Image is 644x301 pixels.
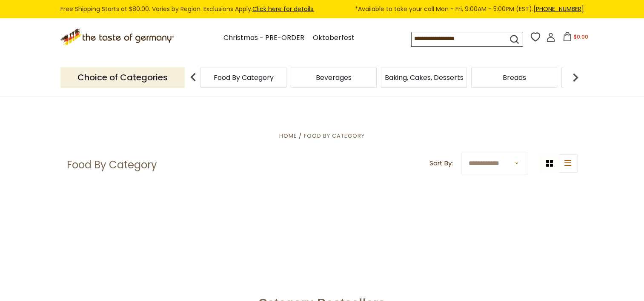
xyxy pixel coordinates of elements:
a: Baking, Cakes, Desserts [385,74,464,81]
span: *Available to take your call Mon - Fri, 9:00AM - 5:00PM (EST). [355,4,584,14]
a: Food By Category [214,74,274,81]
a: Breads [503,74,526,81]
h1: Food By Category [67,159,157,171]
p: Choice of Categories [60,67,185,88]
a: [PHONE_NUMBER] [533,5,584,13]
img: next arrow [567,69,584,86]
a: Christmas - PRE-ORDER [223,32,304,44]
a: Food By Category [304,132,365,140]
label: Sort By: [429,158,453,169]
a: Beverages [316,74,352,81]
a: Home [279,132,297,140]
a: Click here for details. [252,5,315,13]
span: $0.00 [574,33,588,40]
a: Oktoberfest [313,32,355,44]
img: previous arrow [185,69,202,86]
div: Free Shipping Starts at $80.00. Varies by Region. Exclusions Apply. [60,4,584,14]
button: $0.00 [557,32,593,45]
